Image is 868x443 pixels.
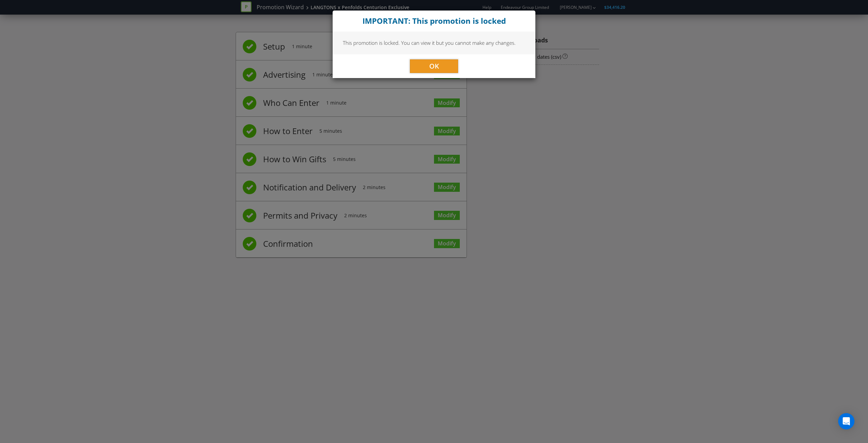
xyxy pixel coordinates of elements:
strong: IMPORTANT: This promotion is locked [362,16,506,26]
span: OK [429,61,439,71]
button: OK [410,59,458,73]
div: Close [333,11,535,32]
div: This promotion is locked. You can view it but you cannot make any changes. [333,32,535,54]
div: Open Intercom Messenger [838,413,854,429]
